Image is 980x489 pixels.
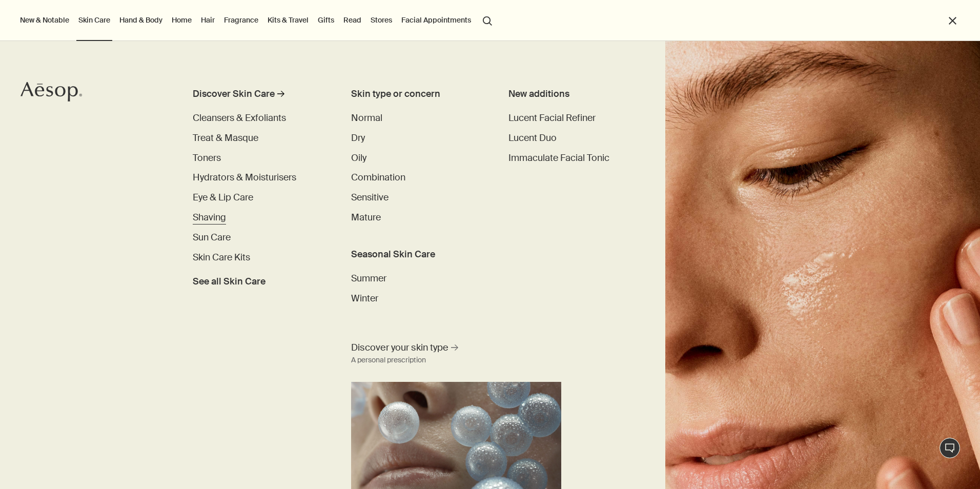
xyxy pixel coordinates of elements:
[193,132,258,144] span: Treat & Masque
[351,272,386,286] a: Summer
[351,191,389,203] span: Sensitive
[351,211,381,223] span: Mature
[193,211,226,225] a: Shaving
[193,171,296,184] span: Hydrators & Moisturisers
[351,87,479,101] h3: Skin type or concern
[351,292,378,304] span: Winter
[193,211,226,223] span: Shaving
[508,111,596,125] a: Lucent Facial Refiner
[76,13,112,27] a: Skin Care
[193,231,231,244] a: Sun Care
[351,354,426,366] div: A personal prescription
[508,151,609,165] a: Immaculate Facial Tonic
[193,151,221,165] a: Toners
[316,13,336,27] a: Gifts
[508,87,636,101] div: New additions
[193,87,275,101] div: Discover Skin Care
[193,191,253,203] span: Eye & Lip Care
[199,13,217,27] a: Hair
[508,112,596,124] span: Lucent Facial Refiner
[341,13,363,27] a: Read
[351,132,365,144] span: Dry
[170,13,194,27] a: Home
[351,131,365,145] a: Dry
[369,13,394,27] button: Stores
[117,13,165,27] a: Hand & Body
[193,251,250,263] span: Skin Care Kits
[351,191,389,205] a: Sensitive
[508,131,557,145] a: Lucent Duo
[478,10,497,30] button: Open search
[18,13,71,27] button: New & Notable
[193,152,221,164] span: Toners
[399,13,473,27] a: Facial Appointments
[193,231,231,243] span: Sun Care
[351,152,366,164] span: Oily
[193,251,250,264] a: Skin Care Kits
[665,41,980,489] img: Woman holding her face with her hands
[222,13,260,27] a: Fragrance
[351,341,448,354] span: Discover your skin type
[193,271,266,289] a: See all Skin Care
[193,87,322,105] a: Discover Skin Care
[351,171,405,185] a: Combination
[351,151,366,165] a: Oily
[940,438,960,458] button: Live Assistance
[351,272,386,284] span: Summer
[193,131,258,145] a: Treat & Masque
[351,292,378,305] a: Winter
[18,79,85,107] a: Aesop
[351,248,479,261] h3: Seasonal Skin Care
[193,171,296,185] a: Hydrators & Moisturisers
[508,152,609,164] span: Immaculate Facial Tonic
[508,132,557,144] span: Lucent Duo
[351,211,381,225] a: Mature
[21,81,82,102] svg: Aesop
[351,111,382,125] a: Normal
[193,111,286,125] a: Cleansers & Exfoliants
[193,112,286,124] span: Cleansers & Exfoliants
[351,171,405,184] span: Combination
[193,275,266,289] span: See all Skin Care
[193,191,253,205] a: Eye & Lip Care
[351,112,382,124] span: Normal
[947,15,958,27] button: Close the Menu
[266,13,311,27] a: Kits & Travel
